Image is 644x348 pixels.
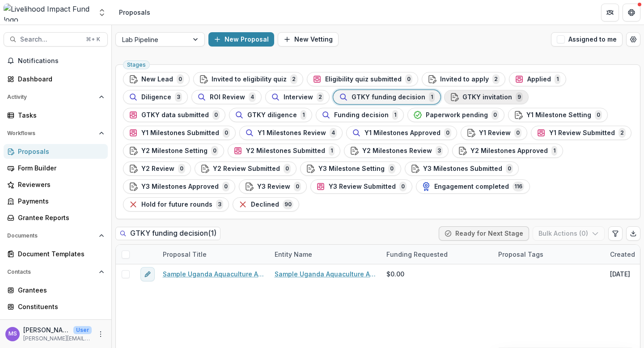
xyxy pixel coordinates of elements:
[325,76,402,83] span: Eligibility quiz submitted
[208,32,274,47] button: New Proposal
[4,126,108,140] button: Open Workflows
[439,226,529,241] button: Ready for Next Stage
[18,318,101,328] div: Communications
[140,267,155,281] button: edit
[493,245,605,264] div: Proposal Tags
[20,36,80,43] span: Search...
[4,283,108,297] a: Grantees
[4,299,108,314] a: Constituents
[23,325,70,335] p: [PERSON_NAME]
[426,111,488,119] span: Paperwork pending
[531,126,631,140] button: Y1 Review Submitted2
[269,250,318,259] div: Entity Name
[386,269,404,279] span: $0.00
[392,110,398,120] span: 1
[95,329,106,340] button: More
[329,146,335,156] span: 1
[123,72,190,86] button: New Lead0
[300,161,401,176] button: Y3 Milestone Setting0
[364,129,441,137] span: Y1 Milestones Approved
[4,246,108,261] a: Document Templates
[508,108,608,122] button: Y1 Milestone Setting0
[246,147,325,155] span: Y2 Milestones Submitted
[362,147,432,155] span: Y2 Milestones Review
[8,331,17,337] div: Monica Swai
[595,110,602,120] span: 0
[73,326,92,334] p: User
[407,108,504,122] button: Paperwork pending0
[157,245,269,264] div: Proposal Title
[18,285,101,295] div: Grantees
[330,128,337,138] span: 4
[283,199,293,209] span: 90
[444,90,529,104] button: GTKY invitation9
[506,164,513,174] span: 0
[551,32,623,47] button: Assigned to me
[115,227,220,240] h2: GTKY funding decision ( 1 )
[212,110,220,120] span: 0
[399,182,407,191] span: 0
[228,144,340,158] button: Y2 Milestones Submitted1
[527,76,551,83] span: Applied
[4,265,108,279] button: Open Contacts
[141,76,173,83] span: New Lead
[265,90,330,104] button: Interview2
[284,93,313,101] span: Interview
[4,210,108,225] a: Grantee Reports
[229,108,312,122] button: GTKY diligence1
[123,161,191,176] button: Y2 Review0
[178,164,185,174] span: 0
[290,74,297,84] span: 2
[269,245,381,264] div: Entity Name
[316,108,404,122] button: Funding decision1
[470,147,548,155] span: Y2 Milestones Approved
[278,32,339,47] button: New Vetting
[294,182,301,191] span: 0
[96,4,108,21] button: Open entity switcher
[247,111,297,119] span: GTKY diligence
[211,146,218,156] span: 0
[141,165,174,173] span: Y2 Review
[18,110,101,120] div: Tasks
[526,111,591,119] span: Y1 Milestone Setting
[551,146,557,156] span: 1
[157,250,212,259] div: Proposal Title
[4,54,108,68] button: Notifications
[4,32,108,47] button: Search...
[175,92,182,102] span: 3
[452,144,563,158] button: Y2 Milestones Approved1
[249,92,256,102] span: 4
[436,146,443,156] span: 3
[434,183,509,191] span: Engagement completed
[381,250,453,259] div: Funding Requested
[493,250,549,259] div: Proposal Tags
[513,182,524,191] span: 116
[491,110,499,120] span: 0
[601,4,619,21] button: Partners
[239,179,307,194] button: Y3 Review0
[123,197,229,212] button: Hold for future rounds3
[4,90,108,104] button: Open Activity
[141,147,208,155] span: Y2 Milestone Setting
[163,269,264,279] a: Sample Uganda Aquaculture Association - 2025 - New Lead
[18,57,104,65] span: Notifications
[344,144,449,158] button: Y2 Milestones Review3
[4,194,108,208] a: Payments
[213,165,280,173] span: Y2 Review Submitted
[317,92,324,102] span: 2
[461,126,527,140] button: Y1 Review0
[7,94,95,100] span: Activity
[346,126,457,140] button: Y1 Milestones Approved0
[115,6,154,19] nav: breadcrumb
[492,74,500,84] span: 2
[239,126,343,140] button: Y1 Milestones Review4
[193,72,303,86] button: Invited to eligibility quiz2
[123,144,224,158] button: Y2 Milestone Setting0
[422,72,505,86] button: Invited to apply2
[119,8,150,17] div: Proposals
[509,72,566,86] button: Applied1
[210,93,245,101] span: ROI Review
[333,90,441,104] button: GTKY funding decision1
